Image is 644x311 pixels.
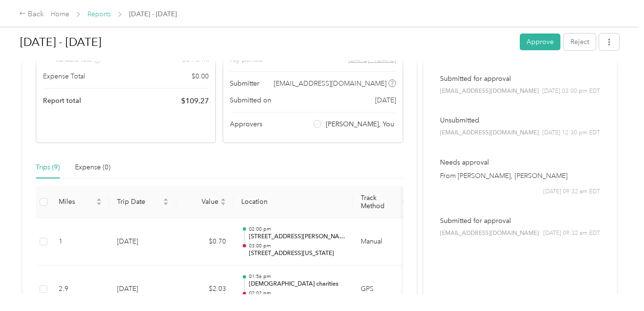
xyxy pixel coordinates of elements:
[109,218,176,266] td: [DATE]
[51,186,109,218] th: Miles
[542,129,600,137] span: [DATE] 12:30 pm EDT
[176,186,234,218] th: Value
[274,78,386,89] span: [EMAIL_ADDRESS][DOMAIN_NAME]
[230,78,259,89] span: Submitter
[249,290,345,297] p: 02:02 pm
[19,9,44,20] div: Back
[220,201,226,207] span: caret-down
[520,33,560,50] button: Approve
[43,71,85,81] span: Expense Total
[326,119,394,129] span: [PERSON_NAME], You
[440,216,600,226] p: Submitted for approval
[353,186,415,218] th: Track Method
[59,198,94,206] span: Miles
[440,157,600,167] p: Needs approval
[402,197,408,202] span: caret-up
[20,31,513,54] h1: Sep 15 - 28, 2025
[249,280,345,289] p: [DEMOGRAPHIC_DATA] charities
[440,115,600,125] p: Unsubmitted
[542,87,600,96] span: [DATE] 03:00 pm EDT
[440,171,600,181] p: From [PERSON_NAME], [PERSON_NAME]
[353,218,415,266] td: Manual
[440,129,539,137] span: [EMAIL_ADDRESS][DOMAIN_NAME]
[590,257,644,311] iframe: Everlance-gr Chat Button Frame
[75,162,110,173] div: Expense (0)
[36,162,60,173] div: Trips (9)
[230,119,262,129] span: Approvers
[129,9,177,19] span: [DATE] - [DATE]
[564,33,596,50] button: Reject
[117,198,161,206] span: Trip Date
[440,74,600,84] p: Submitted for approval
[375,95,396,105] span: [DATE]
[361,194,400,210] span: Track Method
[440,229,539,238] span: [EMAIL_ADDRESS][DOMAIN_NAME]
[249,249,345,258] p: [STREET_ADDRESS][US_STATE]
[234,186,353,218] th: Location
[87,10,111,18] a: Reports
[163,201,169,207] span: caret-down
[181,95,209,107] span: $ 109.27
[249,226,345,233] p: 02:00 pm
[43,96,81,106] span: Report total
[402,201,408,207] span: caret-down
[176,218,234,266] td: $0.70
[220,197,226,202] span: caret-up
[163,197,169,202] span: caret-up
[109,186,176,218] th: Trip Date
[249,243,345,249] p: 03:00 pm
[440,87,539,96] span: [EMAIL_ADDRESS][DOMAIN_NAME]
[249,233,345,241] p: [STREET_ADDRESS][PERSON_NAME][US_STATE]
[184,198,218,206] span: Value
[543,229,600,238] span: [DATE] 09:32 am EDT
[230,95,271,105] span: Submitted on
[96,197,102,202] span: caret-up
[51,218,109,266] td: 1
[51,10,69,18] a: Home
[96,201,102,207] span: caret-down
[249,273,345,280] p: 01:56 pm
[192,71,209,81] span: $ 0.00
[543,188,600,196] span: [DATE] 09:32 am EDT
